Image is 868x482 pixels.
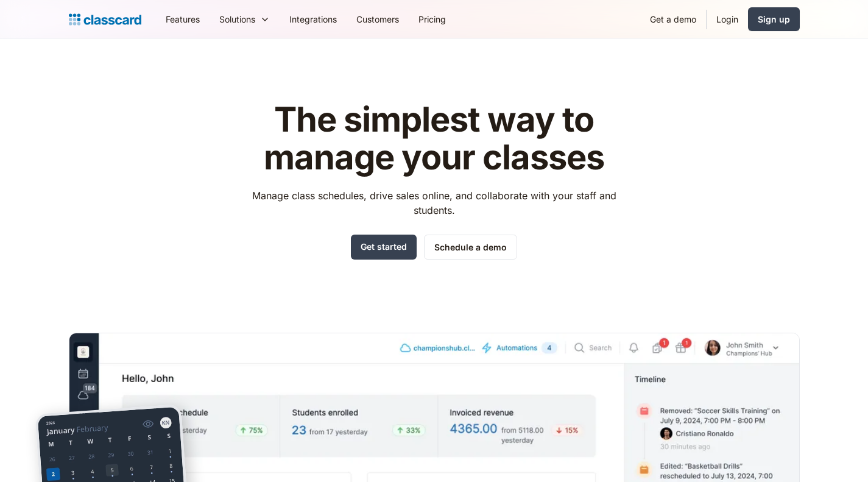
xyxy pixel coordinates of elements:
a: Pricing [409,5,456,33]
a: Features [156,5,210,33]
a: Sign up [748,7,800,31]
a: Get started [351,235,417,260]
div: Sign up [758,13,790,26]
a: Schedule a demo [424,235,517,260]
a: Get a demo [640,5,706,33]
a: home [69,11,141,28]
a: Customers [347,5,409,33]
h1: The simplest way to manage your classes [241,101,627,176]
a: Login [707,5,748,33]
p: Manage class schedules, drive sales online, and collaborate with your staff and students. [241,188,627,218]
a: Integrations [280,5,347,33]
div: Solutions [210,5,280,33]
div: Solutions [219,13,255,26]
